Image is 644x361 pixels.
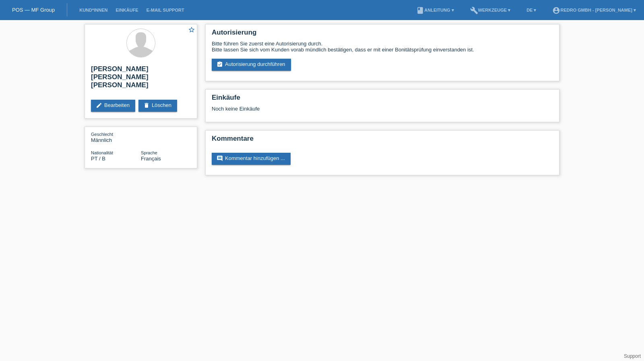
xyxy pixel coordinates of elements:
a: Support [624,353,641,359]
div: Männlich [91,131,141,143]
i: delete [143,102,150,109]
span: Geschlecht [91,132,113,137]
i: build [470,6,478,14]
span: Portugal / B / 21.05.2011 [91,156,105,162]
i: account_circle [552,6,560,14]
span: Nationalität [91,150,113,155]
a: editBearbeiten [91,100,135,112]
a: Kund*innen [75,8,111,12]
h2: Einkäufe [212,94,553,106]
a: Einkäufe [111,8,142,12]
a: POS — MF Group [12,7,55,13]
h2: [PERSON_NAME] [PERSON_NAME] [PERSON_NAME] [91,65,191,93]
a: assignment_turned_inAutorisierung durchführen [212,59,291,71]
a: DE ▾ [522,8,540,12]
a: deleteLöschen [138,100,177,112]
a: buildWerkzeuge ▾ [466,8,515,12]
h2: Kommentare [212,135,553,147]
h2: Autorisierung [212,29,553,41]
span: Français [141,156,161,162]
i: comment [217,155,223,162]
a: E-Mail Support [142,8,188,12]
i: assignment_turned_in [217,61,223,68]
div: Noch keine Einkäufe [212,106,553,118]
div: Bitte führen Sie zuerst eine Autorisierung durch. Bitte lassen Sie sich vom Kunden vorab mündlich... [212,41,553,53]
span: Sprache [141,150,157,155]
a: bookAnleitung ▾ [412,8,458,12]
a: account_circleRedro GmbH - [PERSON_NAME] ▾ [548,8,640,12]
i: star_border [188,26,195,33]
a: commentKommentar hinzufügen ... [212,153,291,165]
i: edit [96,102,102,109]
a: star_border [188,26,195,35]
i: book [416,6,424,14]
